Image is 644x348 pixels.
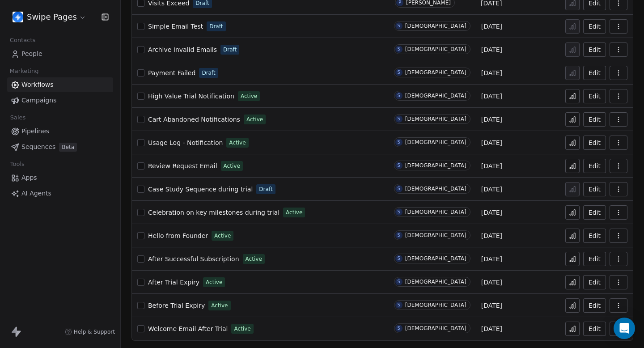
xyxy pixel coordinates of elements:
[211,301,228,310] span: Active
[229,139,246,147] span: Active
[7,140,113,154] a: SequencesBeta
[481,231,502,240] span: [DATE]
[148,231,208,240] a: Hello from Founder
[405,23,466,29] div: [DEMOGRAPHIC_DATA]
[148,209,280,216] span: Celebration on key milestones during trial
[241,92,257,100] span: Active
[583,42,606,57] a: Edit
[583,159,606,173] button: Edit
[405,162,466,169] div: [DEMOGRAPHIC_DATA]
[6,111,30,124] span: Sales
[148,92,234,101] a: High Value Trial Notification
[583,252,606,266] a: Edit
[481,68,502,77] span: [DATE]
[398,208,400,216] div: S
[405,255,466,262] div: [DEMOGRAPHIC_DATA]
[481,208,502,217] span: [DATE]
[405,232,466,238] div: [DEMOGRAPHIC_DATA]
[148,93,234,100] span: High Value Trial Notification
[259,185,272,193] span: Draft
[405,139,466,145] div: [DEMOGRAPHIC_DATA]
[21,127,49,136] span: Pipelines
[148,45,217,54] a: Archive Invalid Emails
[74,328,115,335] span: Help & Support
[148,232,208,239] span: Hello from Founder
[398,255,400,262] div: S
[583,229,606,243] button: Edit
[583,66,606,80] button: Edit
[583,205,606,220] button: Edit
[148,22,203,31] a: Simple Email Test
[583,19,606,34] button: Edit
[481,255,502,263] span: [DATE]
[583,298,606,313] button: Edit
[398,22,400,30] div: S
[398,278,400,285] div: S
[206,278,222,286] span: Active
[405,46,466,52] div: [DEMOGRAPHIC_DATA]
[148,161,217,170] a: Review Request Email
[405,279,466,285] div: [DEMOGRAPHIC_DATA]
[246,255,262,263] span: Active
[7,186,113,201] a: AI Agents
[65,328,115,335] a: Help & Support
[148,185,253,194] a: Case Study Sequence during trial
[583,275,606,289] a: Edit
[7,77,113,92] a: Workflows
[214,232,231,240] span: Active
[481,185,502,194] span: [DATE]
[481,161,502,170] span: [DATE]
[583,89,606,103] a: Edit
[21,96,56,105] span: Campaigns
[21,173,37,182] span: Apps
[148,46,217,53] span: Archive Invalid Emails
[148,208,280,217] a: Celebration on key milestones during trial
[234,325,250,333] span: Active
[405,302,466,308] div: [DEMOGRAPHIC_DATA]
[59,143,77,152] span: Beta
[148,301,205,310] a: Before Trial Expiry
[481,92,502,101] span: [DATE]
[209,22,223,30] span: Draft
[148,186,253,193] span: Case Study Sequence during trial
[481,138,502,147] span: [DATE]
[223,46,237,54] span: Draft
[481,324,502,333] span: [DATE]
[583,136,606,150] button: Edit
[148,255,239,263] span: After Successful Subscription
[398,46,400,53] div: S
[398,232,400,239] div: S
[398,115,400,123] div: S
[583,322,606,336] button: Edit
[11,9,88,25] button: Swipe Pages
[6,157,28,171] span: Tools
[405,69,466,76] div: [DEMOGRAPHIC_DATA]
[148,162,217,170] span: Review Request Email
[148,139,223,146] span: Usage Log - Notification
[398,139,400,146] div: S
[405,209,466,215] div: [DEMOGRAPHIC_DATA]
[148,68,195,77] a: Payment Failed
[13,12,23,22] img: user_01J93QE9VH11XXZQZDP4TWZEES.jpg
[148,325,228,332] span: Welcome Email After Trial
[405,116,466,122] div: [DEMOGRAPHIC_DATA]
[148,116,240,123] span: Cart Abandoned Notifications
[583,182,606,196] button: Edit
[224,162,240,170] span: Active
[27,11,77,23] span: Swipe Pages
[481,115,502,124] span: [DATE]
[7,124,113,139] a: Pipelines
[286,208,302,216] span: Active
[481,278,502,287] span: [DATE]
[202,69,215,77] span: Draft
[481,22,502,31] span: [DATE]
[7,93,113,108] a: Campaigns
[7,170,113,185] a: Apps
[6,34,39,47] span: Contacts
